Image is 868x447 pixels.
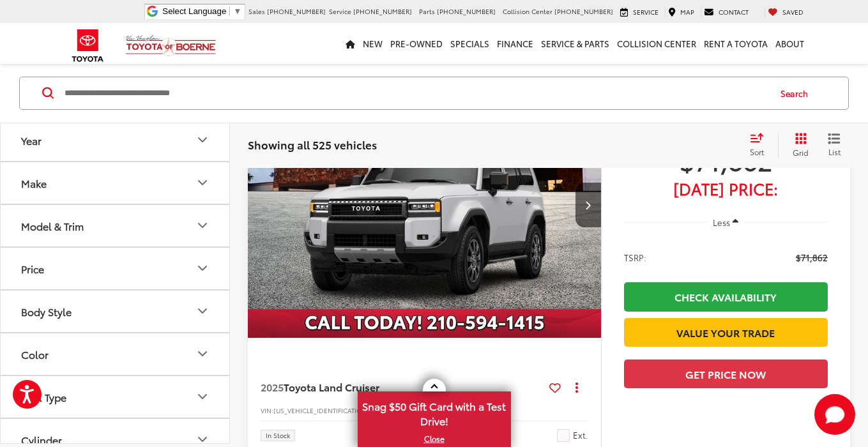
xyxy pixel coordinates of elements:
[537,23,613,64] a: Service & Parts: Opens in a new tab
[575,382,578,392] span: dropdown dots
[624,144,828,176] span: $71,862
[557,429,570,442] span: Ice
[818,132,850,158] button: List View
[778,132,818,158] button: Grid View
[233,6,241,16] span: ▼
[353,6,412,16] span: [PHONE_NUMBER]
[125,34,217,57] img: Vic Vaughan Toyota of Boerne
[342,23,359,64] a: Home
[247,72,602,337] a: 2025 Toyota Land Cruiser Base2025 Toyota Land Cruiser Base2025 Toyota Land Cruiser Base2025 Toyot...
[1,248,231,289] button: PricePrice
[21,220,84,232] div: Model & Trim
[21,177,47,189] div: Make
[573,429,588,441] span: Ext.
[162,6,226,16] span: Select Language
[64,25,112,66] img: Toyota
[624,251,646,264] span: TSRP:
[814,394,855,435] button: Toggle Chat Window
[195,218,210,233] div: Model & Trim
[195,132,210,148] div: Year
[617,7,662,17] a: Service
[1,376,231,418] button: Fuel TypeFuel Type
[195,389,210,404] div: Fuel Type
[796,251,828,264] span: $71,862
[700,23,772,64] a: Rent a Toyota
[195,261,210,276] div: Price
[743,132,778,158] button: Select sort value
[707,211,745,234] button: Less
[248,137,377,152] span: Showing all 525 vehicles
[624,182,828,195] span: [DATE] Price:
[1,162,231,204] button: MakeMake
[633,7,659,17] span: Service
[566,376,588,398] button: Actions
[21,262,44,275] div: Price
[665,7,697,17] a: Map
[446,23,493,64] a: Specials
[359,23,386,64] a: New
[1,119,231,161] button: YearYear
[782,7,803,17] span: Saved
[765,7,807,17] a: My Saved Vehicles
[386,23,446,64] a: Pre-Owned
[273,405,400,415] span: [US_VEHICLE_IDENTIFICATION_NUMBER]
[713,216,730,228] span: Less
[195,346,210,361] div: Color
[63,78,768,109] input: Search by Make, Model, or Keyword
[613,23,700,64] a: Collision Center
[624,282,828,311] a: Check Availability
[624,360,828,388] button: Get Price Now
[247,72,602,338] img: 2025 Toyota Land Cruiser Base
[195,175,210,190] div: Make
[195,432,210,447] div: Cylinder
[329,6,351,16] span: Service
[554,6,613,16] span: [PHONE_NUMBER]
[21,348,49,360] div: Color
[575,183,601,227] button: Next image
[828,146,841,157] span: List
[266,432,290,439] span: In Stock
[701,7,752,17] a: Contact
[261,405,273,415] span: VIN:
[21,305,72,317] div: Body Style
[814,394,855,435] svg: Start Chat
[680,7,694,17] span: Map
[437,6,496,16] span: [PHONE_NUMBER]
[267,6,326,16] span: [PHONE_NUMBER]
[21,391,66,403] div: Fuel Type
[247,72,602,337] div: 2025 Toyota Land Cruiser Base 0
[359,393,510,432] span: Snag $50 Gift Card with a Test Drive!
[248,6,265,16] span: Sales
[162,6,241,16] a: Select Language​
[1,333,231,375] button: ColorColor
[503,6,552,16] span: Collision Center
[261,380,544,394] a: 2025Toyota Land Cruiser
[21,134,42,146] div: Year
[793,147,809,158] span: Grid
[195,303,210,319] div: Body Style
[750,146,764,157] span: Sort
[493,23,537,64] a: Finance
[1,291,231,332] button: Body StyleBody Style
[719,7,749,17] span: Contact
[261,379,284,394] span: 2025
[284,379,379,394] span: Toyota Land Cruiser
[624,318,828,347] a: Value Your Trade
[772,23,808,64] a: About
[768,77,826,109] button: Search
[419,6,435,16] span: Parts
[1,205,231,246] button: Model & TrimModel & Trim
[21,434,62,446] div: Cylinder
